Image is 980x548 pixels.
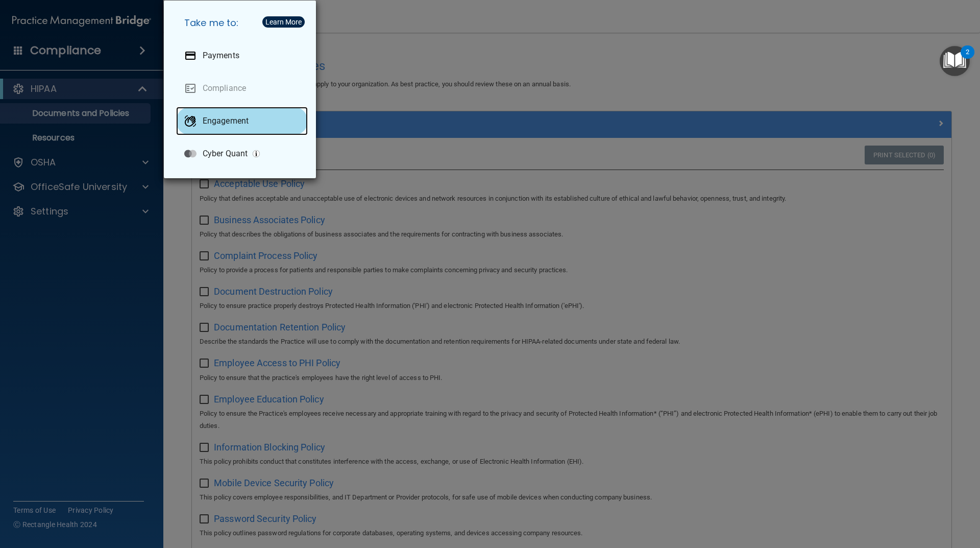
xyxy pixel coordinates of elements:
[176,41,308,70] a: Payments
[940,46,970,76] button: Open Resource Center, 2 new notifications
[265,18,302,26] div: Learn More
[176,107,308,135] a: Engagement
[203,51,239,61] p: Payments
[203,149,248,159] p: Cyber Quant
[262,16,305,28] button: Learn More
[803,475,968,516] iframe: Drift Widget Chat Controller
[176,9,308,37] h5: Take me to:
[966,52,969,65] div: 2
[203,116,249,126] p: Engagement
[176,74,308,103] a: Compliance
[176,139,308,168] a: Cyber Quant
